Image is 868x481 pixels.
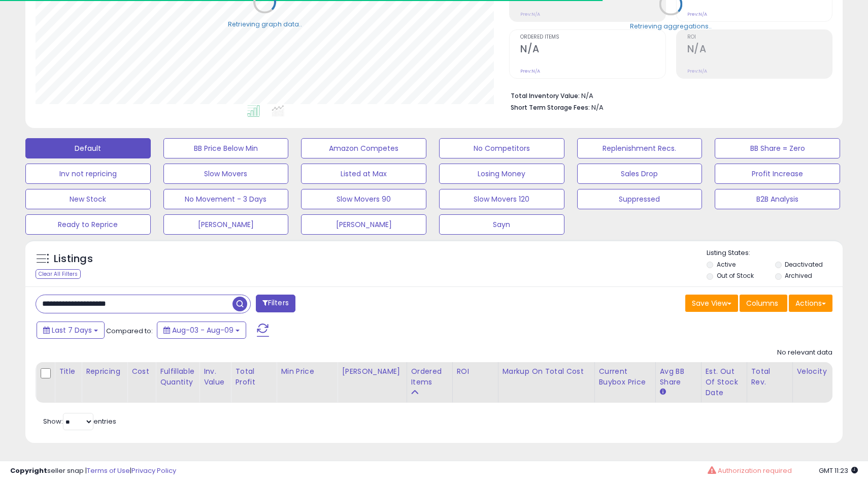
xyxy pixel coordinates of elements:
[599,366,651,388] div: Current Buybox Price
[163,189,289,209] button: No Movement - 3 Days
[256,295,295,312] button: Filters
[457,366,494,377] div: ROI
[59,366,77,377] div: Title
[163,164,289,184] button: Slow Movers
[707,248,842,258] p: Listing States:
[751,366,788,388] div: Total Rev.
[36,269,81,279] div: Clear All Filters
[10,466,47,475] strong: Copyright
[342,366,402,377] div: [PERSON_NAME]
[87,466,130,475] a: Terms of Use
[715,189,840,209] button: B2B Analysis
[86,366,123,377] div: Repricing
[660,366,697,388] div: Avg BB Share
[163,214,289,235] button: [PERSON_NAME]
[715,164,840,184] button: Profit Increase
[235,366,272,388] div: Total Profit
[10,466,176,476] div: seller snap | |
[439,164,564,184] button: Losing Money
[498,362,594,403] th: The percentage added to the cost of goods (COGS) that forms the calculator for Min & Max prices.
[785,260,823,269] label: Deactivated
[577,164,703,184] button: Sales Drop
[630,21,712,30] div: Retrieving aggregations..
[717,271,754,280] label: Out of Stock
[577,189,703,209] button: Suppressed
[718,466,792,475] span: Authorization required
[717,260,736,269] label: Active
[789,295,832,312] button: Actions
[819,466,858,475] span: 2025-08-17 11:23 GMT
[411,366,448,388] div: Ordered Items
[25,138,151,158] button: Default
[172,325,233,335] span: Aug-03 - Aug-09
[577,138,703,158] button: Replenishment Recs.
[503,366,590,377] div: Markup on Total Cost
[740,295,787,312] button: Columns
[43,416,116,426] span: Show: entries
[439,214,564,235] button: Sayn
[777,348,832,358] div: No relevant data
[131,466,176,475] a: Privacy Policy
[160,366,195,388] div: Fulfillable Quantity
[163,138,289,158] button: BB Price Below Min
[301,138,426,158] button: Amazon Competes
[37,322,105,339] button: Last 7 Days
[797,366,834,377] div: Velocity
[52,325,92,335] span: Last 7 Days
[685,295,738,312] button: Save View
[54,252,93,266] h5: Listings
[228,19,302,28] div: Retrieving graph data..
[301,164,426,184] button: Listed at Max
[785,271,812,280] label: Archived
[439,138,564,158] button: No Competitors
[204,366,226,388] div: Inv. value
[439,189,564,209] button: Slow Movers 120
[25,214,151,235] button: Ready to Reprice
[25,164,151,184] button: Inv not repricing
[301,189,426,209] button: Slow Movers 90
[746,298,778,308] span: Columns
[106,326,153,336] span: Compared to:
[660,388,666,397] small: Avg BB Share.
[301,214,426,235] button: [PERSON_NAME]
[157,322,246,339] button: Aug-03 - Aug-09
[715,138,840,158] button: BB Share = Zero
[281,366,333,377] div: Min Price
[25,189,151,209] button: New Stock
[706,366,743,398] div: Est. Out Of Stock Date
[131,366,151,377] div: Cost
